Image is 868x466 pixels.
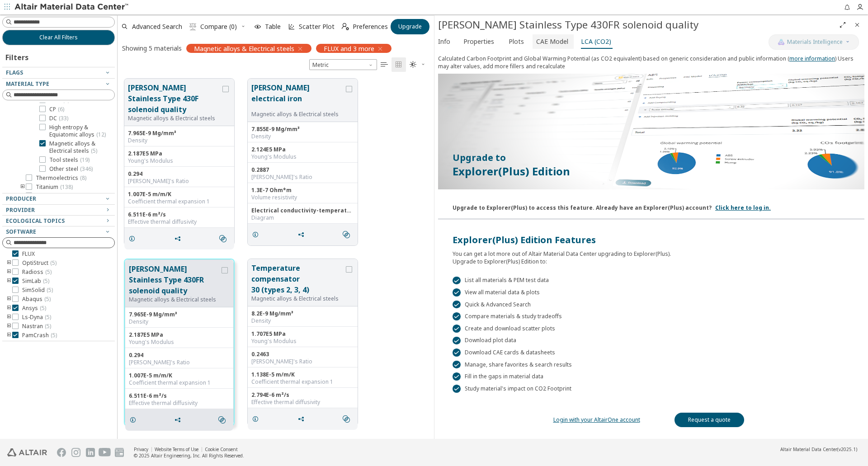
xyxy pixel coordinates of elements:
[200,24,237,30] span: Compare (0)
[377,57,392,72] button: Table View
[49,124,111,138] span: High entropy & Equiatomic alloys
[251,399,354,406] div: Effective thermal diffusivity
[2,79,115,89] button: Material Type
[22,259,57,267] span: OptiStruct
[715,204,771,212] a: Click here to log in.
[453,200,712,212] div: Upgrade to Explorer(Plus) to access this feature. Already have an Explorer(Plus) account?
[47,286,53,294] span: ( 5 )
[251,378,354,386] div: Coefficient thermal expansion 1
[453,385,850,393] div: Study material's impact on CO2 Footprint
[453,301,850,309] div: Quick & Advanced Search
[45,268,52,276] span: ( 5 )
[6,217,65,225] span: Ecological Topics
[342,23,349,30] i: 
[251,391,354,399] div: 2.794E-6 m²/s
[129,372,230,379] div: 1.007E-5 m/m/K
[453,288,461,297] div: 
[453,277,461,285] div: 
[170,230,189,248] button: Share
[6,228,36,235] span: Software
[453,337,461,345] div: 
[453,385,461,393] div: 
[353,24,388,30] span: Preferences
[406,57,429,72] button: Theme
[391,19,429,34] button: Upgrade
[778,38,785,46] img: AI Copilot
[251,126,354,133] div: 7.855E-9 Mg/mm³
[251,187,354,194] div: 1.3E-7 Ohm*m
[96,131,106,138] span: ( 12 )
[6,278,12,285] i: toogle group
[129,379,230,386] div: Coefficient thermal expansion 1
[80,165,93,173] span: ( 346 )
[835,18,850,32] button: Full Screen
[324,44,374,52] span: FLUX and 3 more
[438,55,864,74] div: Calculated Carbon Footprint and Global Warming Potential (as CO2 equivalent) based on generic con...
[251,317,354,325] div: Density
[453,277,850,285] div: List all materials & PEM test data
[22,314,51,321] span: Ls-Dyna
[780,446,837,452] span: Altair Material Data Center
[51,331,57,339] span: ( 5 )
[205,446,238,452] a: Cookie Consent
[6,314,12,321] i: toogle group
[438,18,835,32] div: [PERSON_NAME] Stainless Type 430FR solenoid quality
[6,296,12,303] i: toogle group
[2,67,115,78] button: Flags
[155,446,198,452] a: Website Terms of Use
[6,332,12,339] i: toogle group
[45,313,51,321] span: ( 5 )
[536,34,568,49] span: CAE Model
[125,411,144,429] button: Details
[19,184,26,191] i: toogle group
[251,310,354,317] div: 8.2E-9 Mg/mm³
[453,337,850,345] div: Download plot data
[128,150,231,157] div: 2.187E5 MPa
[122,44,182,52] div: Showing 5 materials
[453,348,461,357] div: 
[22,287,53,294] span: SimSolid
[129,392,230,400] div: 6.511E-6 m²/s
[124,230,143,248] button: Details
[309,59,377,70] div: Unit System
[134,452,244,459] div: © 2025 Altair Engineering, Inc. All Rights Reserved.
[80,156,90,164] span: ( 19 )
[453,301,461,309] div: 
[49,115,68,122] span: DC
[22,250,35,258] span: FLUX
[251,338,354,345] div: Young's Modulus
[453,312,850,320] div: Compare materials & study tradeoffs
[343,415,350,423] i: 
[438,34,450,49] span: Info
[36,174,86,182] span: Thermoelectrics
[128,157,231,165] div: Young's Modulus
[463,34,494,49] span: Properties
[6,80,49,88] span: Material Type
[453,325,461,333] div: 
[128,218,231,226] div: Effective thermal diffusivity
[129,400,230,407] div: Effective thermal diffusivity
[39,34,78,41] span: Clear All Filters
[2,193,115,204] button: Producer
[49,156,90,164] span: Tool steels
[219,235,226,242] i: 
[22,332,57,339] span: PamCrash
[194,44,294,52] span: Magnetic alloys & Electrical steels
[22,278,49,285] span: SimLab
[60,183,73,191] span: ( 138 )
[129,331,230,339] div: 2.187E5 MPa
[129,352,230,359] div: 0.294
[251,330,354,338] div: 1.707E5 MPa
[509,34,524,49] span: Plots
[7,448,47,457] img: Altair Engineering
[438,74,864,189] img: Paywall-GWP-dark
[128,137,231,144] div: Density
[43,277,49,285] span: ( 5 )
[410,61,417,68] i: 
[6,69,23,76] span: Flags
[248,226,267,244] button: Details
[251,82,344,111] button: [PERSON_NAME] electrical iron
[118,72,434,439] div: grid
[40,304,46,312] span: ( 5 )
[293,226,312,244] button: Share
